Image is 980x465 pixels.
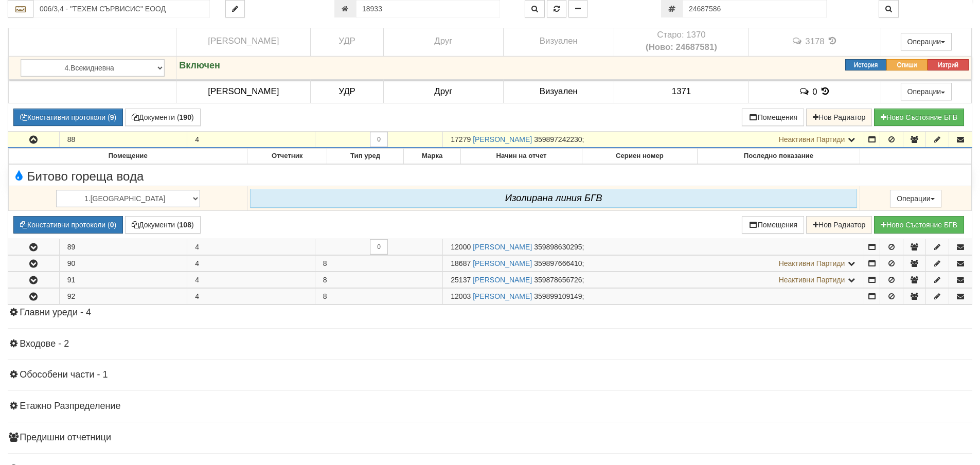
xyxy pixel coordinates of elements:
span: 359897242230 [534,135,582,144]
b: (Ново: 24687581) [646,42,717,52]
span: 359898630295 [534,243,582,251]
td: ; [443,288,864,304]
button: Операции [901,83,952,100]
td: ; [443,239,864,255]
button: Нов Радиатор [806,109,872,126]
a: [PERSON_NAME] [473,292,532,300]
span: История на забележките [799,86,812,96]
button: Помещения [742,216,805,234]
b: 108 [180,221,191,229]
td: УДР [311,26,383,57]
span: Битово гореща вода [11,170,144,183]
td: 4 [187,132,315,148]
span: 8 [323,276,327,284]
span: Неактивни Партиди [779,276,845,284]
td: 4 [187,255,315,271]
b: 190 [180,113,191,121]
td: 92 [59,288,187,304]
button: Изтрий [928,59,969,70]
span: 0 [812,86,817,96]
td: ; [443,255,864,271]
h4: Етажно Разпределение [8,401,972,412]
th: Помещение [9,149,247,164]
td: УДР [311,80,383,103]
strong: Включен [179,60,220,70]
button: Помещения [742,109,805,126]
button: Документи (190) [125,109,201,126]
span: 1371 [672,86,691,96]
td: Визуален [504,26,614,57]
th: Последно показание [698,149,860,164]
td: 4 [187,288,315,304]
a: [PERSON_NAME] [473,276,532,284]
th: Марка [404,149,461,164]
td: 88 [59,132,187,148]
a: [PERSON_NAME] [473,135,532,144]
button: Нов Радиатор [806,216,872,234]
td: ; [443,272,864,288]
span: Партида № [451,276,471,284]
th: Начин на отчет [461,149,582,164]
button: История [845,59,886,70]
a: [PERSON_NAME] [473,259,532,267]
span: 3178 [805,37,824,46]
span: Партида № [451,243,471,251]
a: [PERSON_NAME] [473,243,532,251]
span: [PERSON_NAME] [208,86,279,96]
span: История на забележките [792,36,805,46]
span: История на показанията [819,86,831,96]
td: 90 [59,255,187,271]
span: Партида № [451,259,471,267]
span: [PERSON_NAME] [208,36,279,46]
button: Новo Състояние БГВ [874,109,964,126]
button: Операции [890,190,941,207]
button: Констативни протоколи (0) [13,216,123,234]
td: Друг [383,80,503,103]
th: Сериен номер [582,149,697,164]
td: 89 [59,239,187,255]
span: 8 [323,292,327,300]
b: 0 [110,221,114,229]
td: 4 [187,239,315,255]
h4: Входове - 2 [8,339,972,349]
td: 91 [59,272,187,288]
span: 8 [323,259,327,267]
th: Отчетник [247,149,327,164]
button: Операции [901,33,952,50]
span: Партида № [451,292,471,300]
span: 359899109149 [534,292,582,300]
button: Документи (108) [125,216,201,234]
h4: Предишни отчетници [8,433,972,443]
h4: Обособени части - 1 [8,370,972,380]
th: Тип уред [327,149,403,164]
td: ; [443,132,864,148]
span: Партида № [451,135,471,144]
span: Неактивни Партиди [779,135,845,144]
td: Друг [383,26,503,57]
h4: Главни уреди - 4 [8,308,972,318]
b: 9 [110,113,114,121]
button: Новo Състояние БГВ [874,216,964,234]
td: 4 [187,272,315,288]
i: Изолирана линия БГВ [505,192,602,203]
span: История на показанията [827,36,838,46]
td: Устройство със сериен номер 1370 беше подменено от устройство със сериен номер 24687581 [614,26,749,57]
span: 359897666410 [534,259,582,267]
span: Неактивни Партиди [779,259,845,267]
span: 359878656726 [534,276,582,284]
button: Опиши [886,59,928,70]
button: Констативни протоколи (9) [13,109,123,126]
td: Визуален [504,80,614,103]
